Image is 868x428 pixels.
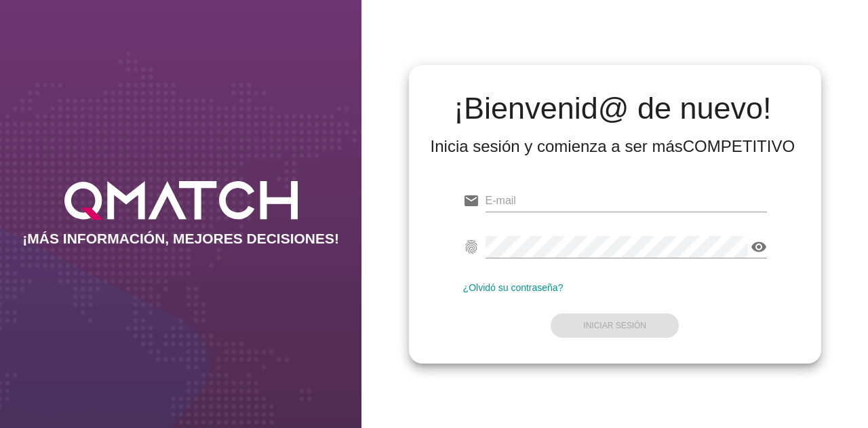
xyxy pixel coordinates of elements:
[463,239,479,255] i: fingerprint
[22,231,339,247] h2: ¡MÁS INFORMACIÓN, MEJORES DECISIONES!
[463,282,564,293] a: ¿Olvidó su contraseña?
[751,239,767,255] i: visibility
[463,193,479,209] i: email
[431,92,795,125] h2: ¡Bienvenid@ de nuevo!
[683,137,795,155] strong: COMPETITIVO
[486,190,767,212] input: E-mail
[431,136,795,157] div: Inicia sesión y comienza a ser más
